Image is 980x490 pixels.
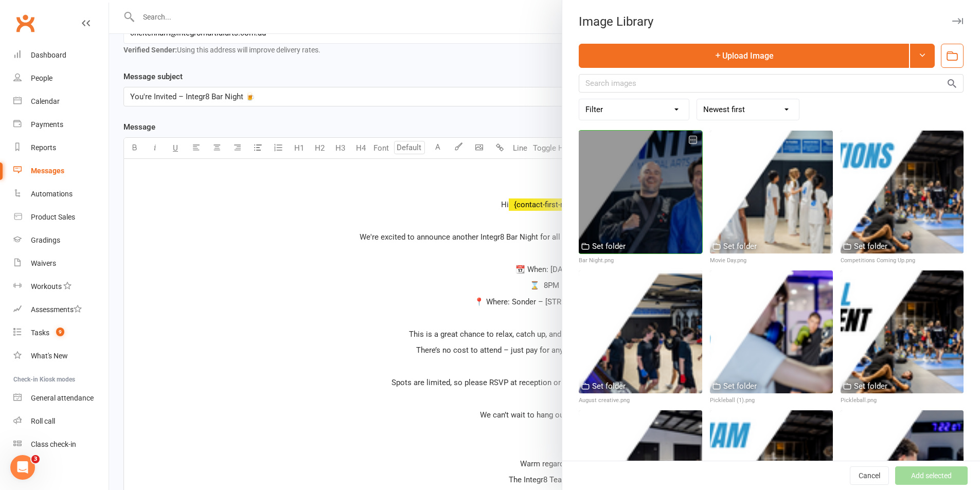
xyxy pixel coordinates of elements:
a: Messages [13,159,109,183]
div: Tasks [31,329,49,337]
div: Workouts [31,282,62,291]
div: Set folder [723,380,757,392]
div: People [31,74,52,82]
a: Gradings [13,229,109,252]
div: What's New [31,352,68,360]
a: Tasks 9 [13,321,109,344]
span: 3 [31,455,40,463]
div: Competitions Coming Up.png [841,256,964,265]
a: General attendance kiosk mode [13,387,109,410]
div: Waivers [31,259,56,267]
a: What's New [13,344,109,368]
img: August creative.png [579,270,702,393]
img: Pickleball (1).png [710,270,833,393]
button: Cancel [850,466,889,485]
div: Pickleball.png [841,396,964,405]
button: Upload Image [579,44,909,68]
div: Calendar [31,97,60,105]
a: Workouts [13,275,109,298]
a: Calendar [13,90,109,113]
div: Product Sales [31,213,75,221]
div: Automations [31,190,73,198]
img: Movie Day.png [710,131,833,253]
a: Roll call [13,410,109,433]
div: Set folder [592,240,626,252]
a: Reports [13,136,109,159]
div: Class check-in [31,440,76,448]
div: General attendance [31,394,94,402]
img: Pickleball.png [841,270,964,393]
div: Pickleball (1).png [710,396,833,405]
div: Assessments [31,305,82,314]
div: Reports [31,143,56,152]
div: Dashboard [31,51,66,59]
div: Set folder [854,240,887,252]
span: 9 [56,328,64,336]
div: Movie Day.png [710,256,833,265]
iframe: Intercom live chat [10,455,35,480]
a: People [13,67,109,90]
a: Assessments [13,298,109,321]
div: Gradings [31,236,60,244]
a: Class kiosk mode [13,433,109,456]
div: August creative.png [579,396,702,405]
a: Dashboard [13,44,109,67]
a: Product Sales [13,206,109,229]
div: Set folder [592,380,626,392]
div: Payments [31,120,63,129]
a: Automations [13,183,109,206]
div: Bar Night.png [579,256,702,265]
a: Waivers [13,252,109,275]
div: Roll call [31,417,55,425]
a: Payments [13,113,109,136]
input: Search images [579,74,964,93]
a: Clubworx [12,10,38,36]
div: Set folder [723,240,757,252]
img: Competitions Coming Up.png [841,131,964,253]
div: Set folder [854,380,887,392]
div: Image Library [562,14,980,29]
div: Messages [31,167,64,175]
